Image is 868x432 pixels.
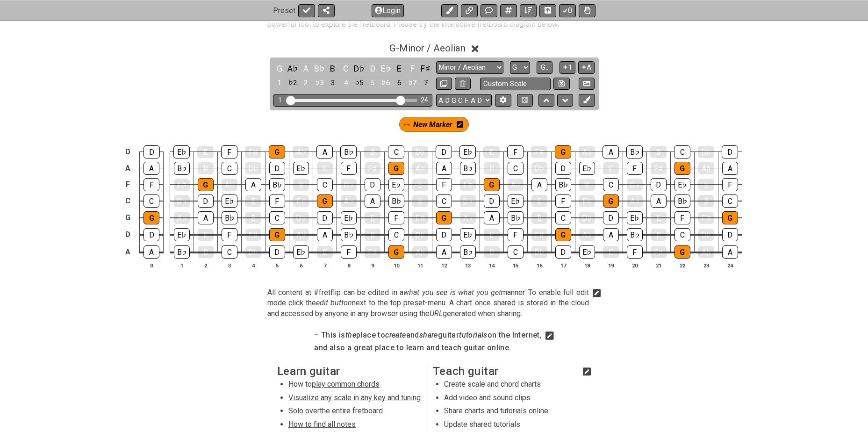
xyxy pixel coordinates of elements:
[507,145,524,158] div: F
[222,162,237,175] div: C
[722,145,738,158] div: D
[317,228,333,241] div: A
[269,178,285,191] div: B♭
[287,62,299,75] div: toggle color
[293,245,309,259] div: E♭
[273,77,286,89] div: toggle color
[300,77,312,89] div: toggle color
[293,162,309,175] div: E♭
[698,195,714,207] div: B
[267,288,589,319] span: Click to edit
[560,61,575,74] button: 1
[579,245,595,259] div: E♭
[408,260,432,270] th: 11
[603,211,619,224] div: D
[407,62,419,75] div: toggle color
[553,78,569,90] button: Store user defined scale
[341,245,357,259] div: F
[646,260,670,270] th: 21
[269,245,285,259] div: D
[360,260,384,270] th: 9
[531,146,547,158] div: F♯
[599,260,623,270] th: 19
[393,62,405,75] div: toggle color
[364,146,380,158] div: B
[407,77,419,89] div: toggle color
[245,162,261,174] div: D♭
[403,288,501,297] em: what you see is what you get
[495,94,511,107] button: Edit Tuning
[537,61,552,74] button: G..
[421,96,428,104] div: 24
[480,260,503,270] th: 14
[555,145,571,158] div: G
[460,245,476,259] div: B♭
[389,43,466,54] span: G - Minor / Aeolian
[650,146,667,158] div: B
[143,162,159,175] div: A
[269,211,285,224] div: C
[674,211,690,224] div: F
[412,146,428,158] div: D♭
[698,246,714,258] div: A♭
[317,246,333,258] div: E
[460,179,476,191] div: F♯
[273,62,286,75] div: toggle color
[531,229,547,241] div: F♯
[541,63,548,72] span: G..
[444,406,577,419] li: Share charts and tutorials online
[365,194,380,208] div: A
[122,193,133,209] td: C
[313,77,325,89] div: toggle color
[531,195,547,207] div: E
[365,212,380,224] div: E
[441,4,458,17] button: Add an identical marker to each fretkit.
[372,4,404,17] button: Login
[245,178,261,191] div: A
[412,212,428,224] div: F♯
[269,145,285,158] div: G
[122,226,133,244] td: D
[484,178,500,191] div: G
[603,194,619,208] div: G
[545,330,554,341] i: Edit
[459,145,476,158] div: E♭
[316,145,333,158] div: A
[222,194,237,208] div: E♭
[698,146,714,158] div: D♭
[460,195,476,207] div: D♭
[245,246,261,258] div: D♭
[436,61,503,74] select: Scale
[122,176,133,193] td: F
[420,77,432,89] div: toggle color
[245,195,261,207] div: E
[555,245,571,259] div: D
[312,380,380,389] span: play common chords
[456,260,480,270] th: 13
[122,243,133,261] td: A
[674,245,690,259] div: G
[531,246,547,258] div: D♭
[627,195,643,207] div: A♭
[460,162,476,175] div: B♭
[579,4,595,17] button: Toggle Dexterity for all fretkits
[198,178,214,191] div: G
[222,228,237,241] div: F
[420,62,432,75] div: toggle color
[413,118,452,131] span: Click to exit marker mode.
[300,62,312,75] div: toggle color
[174,162,190,175] div: B♭
[500,4,517,17] button: Add scale/chord fretkit item
[403,121,410,129] i: Drag and drop to re-order
[198,246,214,258] div: B
[313,62,325,75] div: toggle color
[557,94,573,107] button: Move down
[412,162,428,174] div: A♭
[484,246,500,258] div: B
[273,6,295,15] span: Preset
[412,179,428,191] div: E
[484,211,500,224] div: A
[194,260,217,270] th: 2
[388,178,404,191] div: E♭
[143,178,159,191] div: F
